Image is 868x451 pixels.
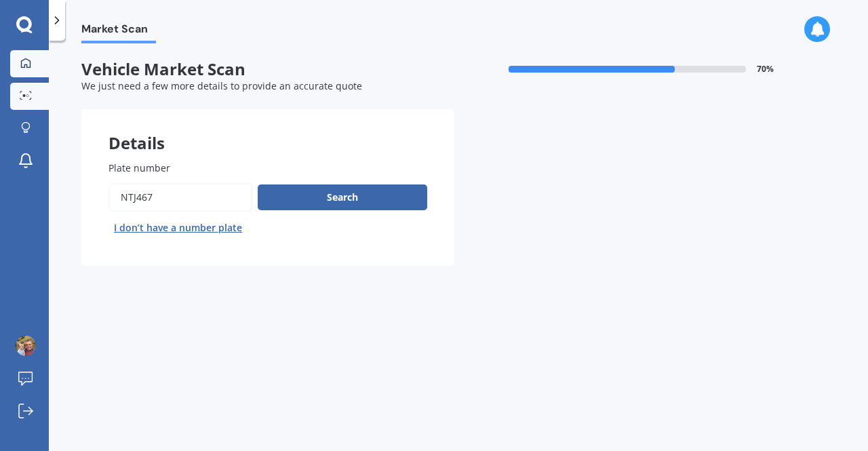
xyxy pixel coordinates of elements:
[81,79,362,92] span: We just need a few more details to provide an accurate quote
[757,64,774,74] span: 70 %
[258,184,427,210] button: Search
[16,336,36,356] img: AAcHTtda_JWByEL0NfLr9Yn5r9HLC7_9HS4gBeH322zoVySAZ7w=s96-c
[81,60,454,79] span: Vehicle Market Scan
[108,161,170,174] span: Plate number
[108,217,248,239] button: I don’t have a number plate
[108,183,252,212] input: Enter plate number
[81,22,156,41] span: Market Scan
[81,109,454,150] div: Details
